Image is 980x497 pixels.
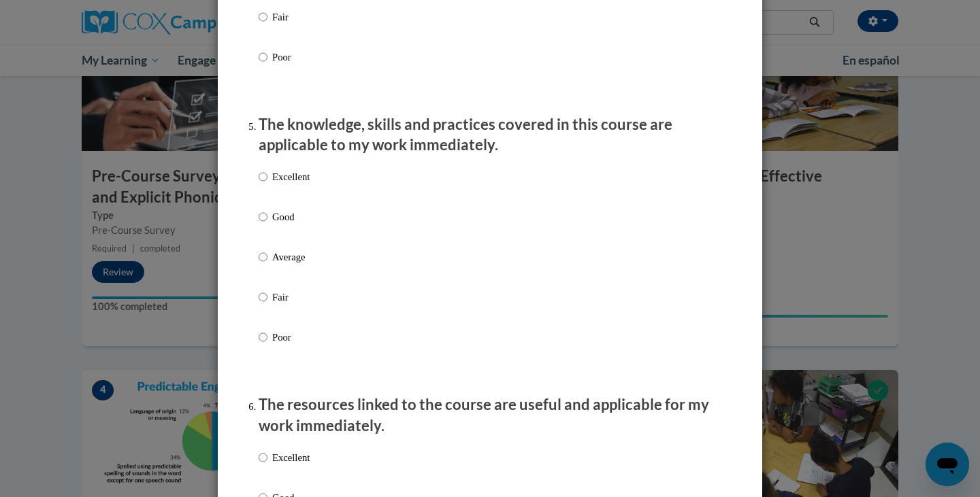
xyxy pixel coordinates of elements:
p: Fair [272,10,310,24]
p: Excellent [272,169,310,184]
input: Average [259,250,267,264]
input: Fair [259,290,267,305]
p: The resources linked to the course are useful and applicable for my work immediately. [259,394,721,436]
p: Good [272,209,310,224]
input: Excellent [259,169,267,184]
input: Excellent [259,450,267,465]
p: Poor [272,50,310,65]
p: The knowledge, skills and practices covered in this course are applicable to my work immediately. [259,114,721,156]
p: Excellent [272,450,310,465]
input: Good [259,209,267,224]
p: Average [272,250,310,264]
p: Fair [272,290,310,305]
input: Poor [259,330,267,345]
input: Fair [259,10,267,24]
input: Poor [259,50,267,65]
p: Poor [272,330,310,345]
